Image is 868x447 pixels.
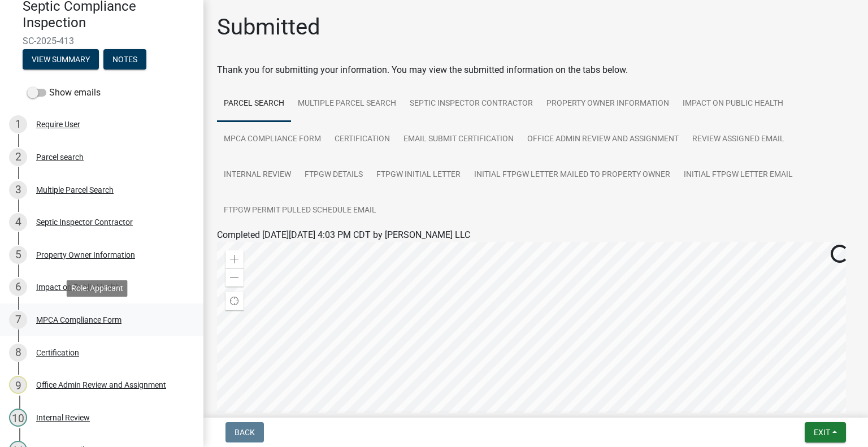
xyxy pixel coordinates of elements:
div: 2 [9,148,27,166]
div: Office Admin Review and Assignment [36,381,166,389]
a: Septic Inspector Contractor [403,86,540,122]
div: Thank you for submitting your information. You may view the submitted information on the tabs below. [217,63,854,77]
a: Internal Review [217,157,298,193]
span: Back [235,428,255,437]
div: 3 [9,181,27,199]
div: Certification [36,349,79,357]
a: FTPGW Details [298,157,370,193]
a: Review Assigned Email [685,121,791,158]
div: 10 [9,409,27,427]
wm-modal-confirm: Notes [103,55,146,64]
div: Find my location [225,292,244,310]
div: 5 [9,246,27,264]
h1: Submitted [217,14,320,41]
div: MPCA Compliance Form [36,316,121,324]
div: Septic Inspector Contractor [36,218,133,226]
div: Role: Applicant [67,280,128,297]
div: Property Owner Information [36,251,135,259]
a: Initial FTPGW Letter Mailed to Property Owner [467,157,677,193]
a: MPCA Compliance Form [217,121,328,158]
wm-modal-confirm: Summary [23,55,99,64]
button: Exit [805,422,846,442]
button: Back [225,422,264,442]
a: Email Submit Certification [397,121,520,158]
div: Zoom in [225,250,244,268]
a: Multiple Parcel Search [291,86,403,122]
a: Parcel search [217,86,291,122]
a: Impact on Public Health [676,86,790,122]
div: Impact on Public Health [36,283,120,291]
label: Show emails [27,86,101,99]
a: Initial FTPGW Letter Email [677,157,800,193]
div: Internal Review [36,414,90,422]
div: 7 [9,311,27,329]
a: Property Owner Information [540,86,676,122]
div: Parcel search [36,153,84,161]
span: Exit [814,428,830,437]
div: 1 [9,115,27,133]
button: View Summary [23,49,99,70]
div: Zoom out [225,268,244,287]
div: Require User [36,120,80,128]
span: SC-2025-413 [23,36,181,46]
a: Office Admin Review and Assignment [520,121,685,158]
span: Completed [DATE][DATE] 4:03 PM CDT by [PERSON_NAME] LLC [217,229,470,240]
div: 9 [9,376,27,394]
a: FTPGW Permit Pulled Schedule Email [217,193,383,229]
div: Multiple Parcel Search [36,186,114,194]
button: Notes [103,49,146,70]
a: FTPGW Initial Letter [370,157,467,193]
div: 6 [9,278,27,296]
div: 4 [9,213,27,231]
div: 8 [9,344,27,362]
a: Certification [328,121,397,158]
